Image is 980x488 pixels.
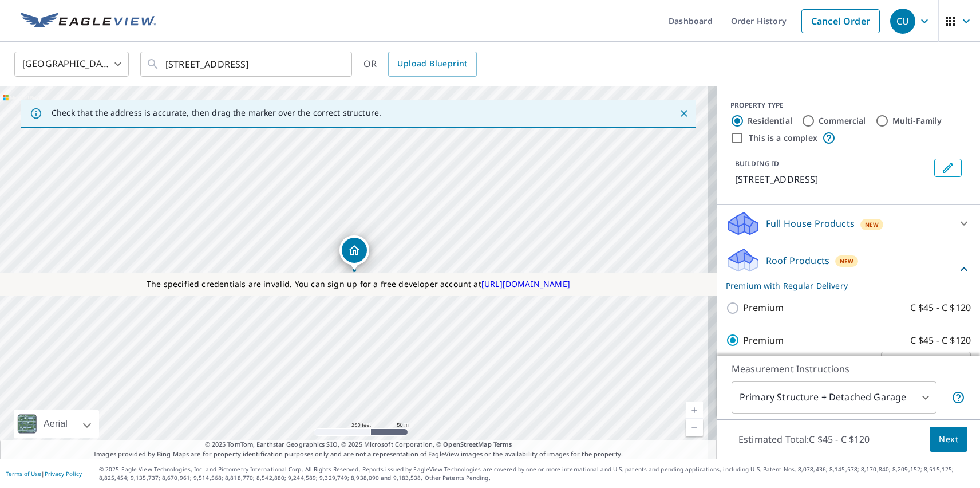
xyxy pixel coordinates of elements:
[743,301,784,315] p: Premium
[735,172,930,186] p: [STREET_ADDRESS]
[951,391,965,404] span: Your report will include the primary structure and a detached garage if one exists.
[732,362,965,376] p: Measurement Instructions
[890,9,915,34] div: CU
[726,280,957,292] p: Premium with Regular Delivery
[14,48,129,80] div: [GEOGRAPHIC_DATA]
[726,247,971,292] div: Roof ProductsNewPremium with Regular Delivery
[726,210,971,237] div: Full House ProductsNew
[21,13,156,30] img: EV Logo
[52,108,381,118] p: Check that the address is accurate, then drag the marker over the correct structure.
[766,254,829,267] p: Roof Products
[910,301,971,315] p: C $45 - C $120
[934,159,962,177] button: Edit building 1
[388,52,476,77] a: Upload Blueprint
[6,470,82,477] p: |
[819,115,866,127] label: Commercial
[481,278,570,289] a: [URL][DOMAIN_NAME]
[40,410,71,438] div: Aerial
[910,333,971,348] p: C $45 - C $120
[397,57,467,71] span: Upload Blueprint
[732,381,936,414] div: Primary Structure + Detached Garage
[801,9,880,33] a: Cancel Order
[14,410,99,438] div: Aerial
[363,52,477,77] div: OR
[743,333,784,348] p: Premium
[339,235,369,271] div: Dropped pin, building 1, Residential property, 6100 Broadway Burnaby, BC V5B 2Y2
[865,220,879,229] span: New
[165,48,329,80] input: Search by address or latitude-longitude
[686,402,703,419] a: Current Level 17, Zoom In
[892,115,942,127] label: Multi-Family
[840,257,854,266] span: New
[6,470,41,478] a: Terms of Use
[766,217,855,230] p: Full House Products
[443,440,491,448] a: OpenStreetMap
[45,470,82,478] a: Privacy Policy
[729,427,879,452] p: Estimated Total: C $45 - C $120
[930,427,967,452] button: Next
[748,115,792,127] label: Residential
[735,159,779,168] p: BUILDING ID
[677,106,691,121] button: Close
[749,132,817,144] label: This is a complex
[99,465,974,482] p: © 2025 Eagle View Technologies, Inc. and Pictometry International Corp. All Rights Reserved. Repo...
[939,432,958,447] span: Next
[205,440,512,450] span: © 2025 TomTom, Earthstar Geographics SIO, © 2025 Microsoft Corporation, ©
[686,419,703,436] a: Current Level 17, Zoom Out
[881,346,971,378] div: Regular C $0
[730,100,966,111] div: PROPERTY TYPE
[493,440,512,448] a: Terms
